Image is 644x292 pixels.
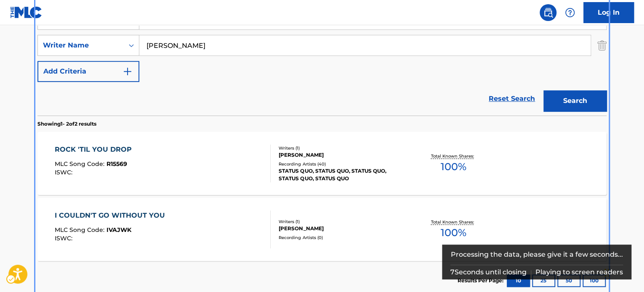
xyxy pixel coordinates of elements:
div: STATUS QUO, STATUS QUO, STATUS QUO, STATUS QUO, STATUS QUO [279,167,406,182]
p: Results Per Page: [458,277,506,284]
input: Search... [139,35,591,55]
button: 100 [583,274,606,287]
span: 100 % [440,159,466,174]
span: IVAJWK [106,226,131,234]
p: Showing 1 - 2 of 2 results [37,120,96,128]
img: search [543,8,553,18]
span: 100 % [440,225,466,240]
div: [PERSON_NAME] [279,151,406,159]
div: I COULDN'T GO WITHOUT YOU [55,210,169,221]
span: 7 [450,268,455,276]
div: [PERSON_NAME] [279,225,406,232]
img: help [565,8,575,18]
a: Reset Search [484,89,539,108]
button: 25 [532,274,555,287]
form: Search Form [37,9,607,116]
div: Recording Artists ( 40 ) [279,161,406,167]
button: 10 [507,274,530,287]
img: MLC Logo [10,6,43,18]
button: 50 [557,274,580,287]
span: MLC Song Code : [55,160,106,168]
div: ROCK 'TIL YOU DROP [55,145,136,155]
div: Writer Name [43,40,119,50]
a: Log In [583,2,634,23]
p: Total Known Shares: [431,219,476,225]
button: Search [543,90,607,111]
div: Recording Artists ( 0 ) [279,234,406,241]
a: ROCK 'TIL YOU DROPMLC Song Code:R15569ISWC:Writers (1)[PERSON_NAME]Recording Artists (40)STATUS Q... [37,132,607,195]
a: I COULDN'T GO WITHOUT YOUMLC Song Code:IVAJWKISWC:Writers (1)[PERSON_NAME]Recording Artists (0)To... [37,198,607,261]
div: Processing the data, please give it a few seconds... [450,245,623,265]
span: ISWC : [55,168,75,176]
div: Writers ( 1 ) [279,145,406,151]
img: 9d2ae6d4665cec9f34b9.svg [122,66,133,76]
img: Delete Criterion [597,35,607,56]
div: Writers ( 1 ) [279,218,406,225]
span: R15569 [106,160,127,168]
span: MLC Song Code : [55,226,106,234]
span: ISWC : [55,234,75,242]
p: Total Known Shares: [431,153,476,159]
button: Add Criteria [37,61,139,82]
